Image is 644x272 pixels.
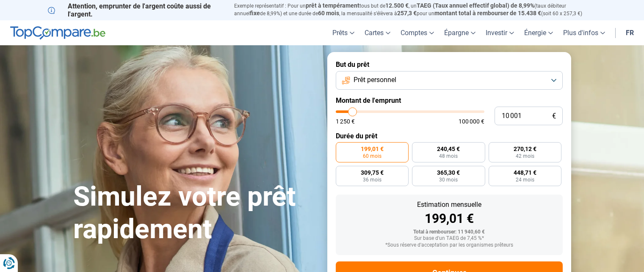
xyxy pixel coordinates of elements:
span: prêt à tempérament [306,2,359,9]
span: 100 000 € [459,118,484,124]
span: 60 mois [318,10,339,16]
div: Sur base d'un TAEG de 7,45 %* [343,236,556,242]
label: Durée du prêt [336,132,563,140]
span: 309,75 € [361,170,384,176]
a: Épargne [439,20,481,45]
a: Énergie [519,20,558,45]
span: 30 mois [439,177,458,182]
a: Plus d'infos [558,20,610,45]
span: 60 mois [363,154,381,159]
a: Prêts [327,20,359,45]
span: 36 mois [363,177,381,182]
img: TopCompare [10,26,105,40]
a: Cartes [359,20,395,45]
button: Prêt personnel [336,71,563,90]
span: 1 250 € [336,118,355,124]
span: 365,30 € [437,170,460,176]
span: montant total à rembourser de 15.438 € [434,10,541,16]
div: *Sous réserve d'acceptation par les organismes prêteurs [343,242,556,248]
div: 199,01 € [343,212,556,225]
a: Investir [481,20,519,45]
span: 257,3 € [397,10,417,16]
div: Estimation mensuelle [343,201,556,208]
span: 199,01 € [361,146,384,152]
a: Comptes [395,20,439,45]
span: fixe [250,10,260,16]
span: Prêt personnel [354,75,396,85]
p: Attention, emprunter de l'argent coûte aussi de l'argent. [48,2,224,18]
span: 48 mois [439,154,458,159]
h1: Simulez votre prêt rapidement [73,181,317,246]
a: fr [621,20,639,45]
span: 12.500 € [385,2,409,9]
p: Exemple représentatif : Pour un tous but de , un (taux débiteur annuel de 8,99%) et une durée de ... [234,2,597,17]
label: But du prêt [336,60,563,69]
span: TAEG (Taux annuel effectif global) de 8,99% [417,2,534,9]
div: Total à rembourser: 11 940,60 € [343,229,556,235]
span: € [552,113,556,120]
label: Montant de l'emprunt [336,96,563,104]
span: 24 mois [516,177,534,182]
span: 240,45 € [437,146,460,152]
span: 270,12 € [514,146,536,152]
span: 42 mois [516,154,534,159]
span: 448,71 € [514,170,536,176]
